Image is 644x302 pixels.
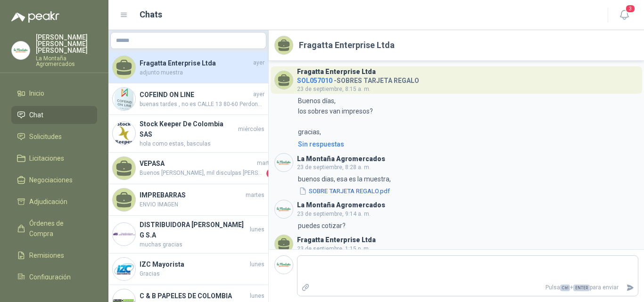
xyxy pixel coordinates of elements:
img: Company Logo [113,88,135,110]
span: 3 [625,4,636,13]
a: Negociaciones [11,171,97,189]
span: lunes [250,225,264,234]
span: muchas gracias [140,240,264,249]
button: SOBRE TARJETA REGALO.pdf [298,186,391,196]
h3: La Montaña Agromercados [297,203,385,208]
img: Company Logo [113,223,135,245]
h1: Chats [140,8,162,21]
span: Ctrl [560,285,570,291]
span: martes [246,191,264,200]
span: SOL057010 [297,77,332,84]
label: Adjuntar archivos [297,279,314,296]
div: Sin respuestas [298,139,344,149]
span: Inicio [29,88,44,98]
a: Remisiones [11,246,97,264]
h3: Fragatta Enterprise Ltda [297,69,376,74]
h4: Stock Keeper De Colombia SAS [140,119,236,139]
h4: - SOBRES TARJETA REGALO [297,74,419,83]
a: Company LogoDISTRIBUIDORA [PERSON_NAME] G S.Alunesmuchas gracias [108,216,268,253]
h4: VEPASA [140,158,255,169]
span: adjunto muestra [140,68,264,77]
p: puedes cotizar? [298,220,346,231]
p: Buenos días, los sobres van impresos? gracias, [298,96,373,137]
span: Negociaciones [29,175,73,185]
span: ayer [253,58,264,67]
a: Adjudicación [11,193,97,211]
span: Configuración [29,272,71,282]
span: lunes [250,260,264,269]
span: Remisiones [29,250,64,261]
img: Logo peakr [11,11,59,23]
span: Gracias [140,269,264,278]
a: Configuración [11,268,97,286]
button: 3 [616,7,633,24]
h2: Fragatta Enterprise Ltda [299,39,395,52]
button: Enviar [622,279,638,296]
span: ENVIO IMAGEN [140,200,264,209]
h4: Fragatta Enterprise Ltda [140,58,251,68]
span: Licitaciones [29,153,64,163]
a: VEPASAmartesBuenos [PERSON_NAME], mil disculpas [PERSON_NAME] en la respuesta. Nosotros estamos u... [108,153,268,184]
span: Adjudicación [29,196,67,207]
img: Company Logo [113,122,135,145]
img: Company Logo [275,200,293,218]
a: IMPREBARRASmartesENVIO IMAGEN [108,184,268,216]
span: 23 de septiembre, 8:28 a. m. [297,164,371,171]
a: Fragatta Enterprise Ltdaayeradjunto muestra [108,52,268,83]
span: ENTER [573,285,590,291]
span: miércoles [238,125,264,134]
span: 23 de septiembre, 9:14 a. m. [297,211,371,217]
img: Company Logo [12,41,30,59]
a: Órdenes de Compra [11,214,97,243]
span: 1 [266,169,276,178]
span: ayer [253,90,264,99]
p: Pulsa + para enviar [314,279,623,296]
h4: IZC Mayorista [140,259,248,269]
h4: DISTRIBUIDORA [PERSON_NAME] G S.A [140,220,248,240]
span: 23 de septiembre, 1:15 p. m. [297,245,370,252]
span: Chat [29,110,43,120]
a: Chat [11,106,97,124]
p: buenos dias, esa es la muestra, [298,174,391,184]
span: martes [257,159,276,168]
a: Licitaciones [11,149,97,167]
a: Inicio [11,84,97,102]
a: Company LogoIZC MayoristalunesGracias [108,253,268,285]
h4: IMPREBARRAS [140,190,244,200]
p: La Montaña Agromercados [36,56,97,67]
img: Company Logo [275,154,293,171]
a: Company LogoStock Keeper De Colombia SASmiércoleshola como estas, basculas [108,115,268,153]
span: lunes [250,292,264,301]
h4: C & B PAPELES DE COLOMBIA [140,291,248,301]
a: Sin respuestas [296,139,638,149]
img: Company Logo [113,258,135,280]
span: Órdenes de Compra [29,218,88,239]
span: Buenos [PERSON_NAME], mil disculpas [PERSON_NAME] en la respuesta. Nosotros estamos ubicados en [... [140,169,264,178]
h3: Fragatta Enterprise Ltda [297,237,376,243]
h3: La Montaña Agromercados [297,156,385,162]
img: Company Logo [275,256,293,274]
h4: COFEIND ON LINE [140,90,251,100]
p: [PERSON_NAME] [PERSON_NAME] [PERSON_NAME] [36,34,97,54]
span: Solicitudes [29,131,62,142]
span: hola como estas, basculas [140,139,264,148]
span: 23 de septiembre, 8:15 a. m. [297,86,371,92]
span: buenas tardes , no es CALLE 13 80-60 Perdoname creo q inverti los numeros. Este es el correcto [140,100,264,109]
a: Company LogoCOFEIND ON LINEayerbuenas tardes , no es CALLE 13 80-60 Perdoname creo q inverti los ... [108,83,268,115]
a: Solicitudes [11,128,97,146]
